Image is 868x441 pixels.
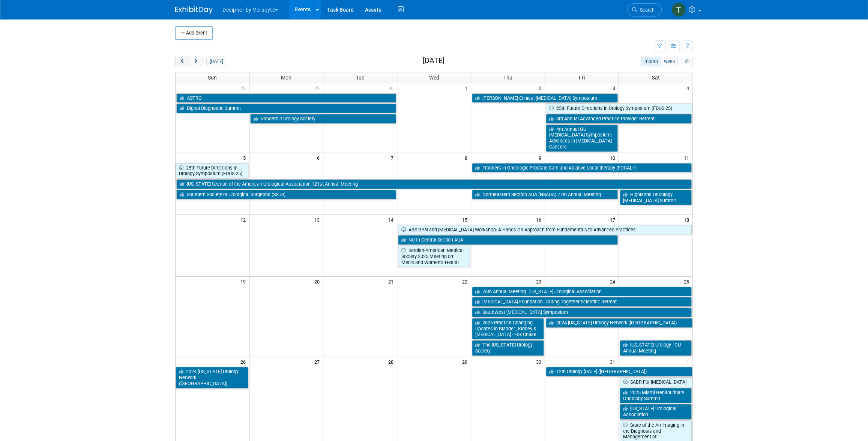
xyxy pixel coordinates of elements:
span: 15 [461,215,471,224]
span: 14 [387,215,397,224]
a: 25th Future Directions in Urology Symposium (FDUS 25) [176,163,248,178]
a: Digital Diagnostic Summit [176,103,396,113]
span: 9 [538,153,545,162]
span: Mon [281,75,291,81]
a: Frontiers in Oncologic Prostate Care and Ablative Local therapy (FOCAL+) [472,163,692,173]
span: Sun [208,75,217,81]
span: Wed [429,75,439,81]
span: 29 [314,83,323,93]
a: 2024 [US_STATE] Urology Network ([GEOGRAPHIC_DATA]) [546,318,692,328]
span: 18 [683,215,692,224]
span: Sat [652,75,659,81]
a: 4th Annual GU [MEDICAL_DATA] Symposium: Advances in [MEDICAL_DATA] Cancers [546,124,618,152]
span: 7 [390,153,397,162]
span: 6 [316,153,323,162]
span: 19 [240,277,249,286]
span: 23 [535,277,545,286]
a: SABR For [MEDICAL_DATA] [620,377,692,387]
a: ASTRO [176,93,396,103]
a: [PERSON_NAME] Clinical [MEDICAL_DATA] Symposium [472,93,618,103]
span: 20 [314,277,323,286]
span: 28 [387,357,397,366]
span: 26 [240,357,249,366]
a: ABS GYN and [MEDICAL_DATA] Workshop: A Hands-On Approach from Fundamentals to Advanced Practices [398,225,692,235]
a: [US_STATE] Section of the American Urological Association 121st Annual Meeting [176,179,692,189]
span: 2 [538,83,545,93]
span: Tue [356,75,364,81]
img: Tony Alvarado [671,3,686,17]
span: 22 [461,277,471,286]
a: Vanderbilt Urology Society [250,114,396,124]
a: 25th Future Directions in Urology Symposium (FDUS 25) [546,103,692,113]
span: 29 [461,357,471,366]
a: 2025 Practice-Changing Updates in Bladder , Kidney & [MEDICAL_DATA] - Fox Chase [472,318,544,339]
a: Northeastern Section AUA (NSAUA) 77th Annual Meeting [472,190,618,199]
a: Southern Society of Urological Surgeons (SSUS) [176,190,396,199]
a: Serbian-American Medical Society 2025 Meeting on Men’s and Women’s Health [398,246,470,267]
a: 12th Urology [DATE] ([GEOGRAPHIC_DATA]) [546,367,692,376]
span: 5 [242,153,249,162]
span: 8 [464,153,471,162]
span: 28 [240,83,249,93]
span: 12 [240,215,249,224]
a: 3rd Annual Advanced Practice Provider Retreat [546,114,692,124]
span: 31 [609,357,619,366]
a: North Central Section AUA [398,235,618,245]
span: Thu [503,75,512,81]
img: ExhibitDay [175,6,213,14]
span: Search [637,7,655,13]
button: week [661,57,678,66]
a: 2025 Miami Genitourinary Oncology Summit [620,388,692,403]
a: [US_STATE] Urology - GU Annual Meeting [620,340,692,355]
a: 2024 [US_STATE] Urology Network ([GEOGRAPHIC_DATA]) [176,367,248,388]
a: The [US_STATE] Urology Society [472,340,544,355]
span: 3 [612,83,619,93]
span: 27 [314,357,323,366]
span: 21 [387,277,397,286]
a: Highlands Oncology [MEDICAL_DATA] Summit [620,190,692,205]
a: SouthWest [MEDICAL_DATA] Symposium [472,307,692,317]
button: next [189,57,203,66]
span: 11 [683,153,692,162]
a: 76th Annual Meeting - [US_STATE] Urological Association [472,287,692,297]
span: 13 [314,215,323,224]
button: prev [175,57,189,66]
button: [DATE] [206,57,226,66]
span: 30 [387,83,397,93]
span: 4 [686,83,692,93]
span: 1 [686,357,692,366]
h2: [DATE] [423,57,445,65]
a: [US_STATE] Urological Association [620,404,692,419]
span: 10 [609,153,619,162]
button: myCustomButton [682,57,693,66]
span: 1 [464,83,471,93]
span: 24 [609,277,619,286]
i: Personalize Calendar [685,59,689,64]
span: 30 [535,357,545,366]
span: 25 [683,277,692,286]
a: [MEDICAL_DATA] Foundation - Curing Together Scientific Retreat [472,297,692,307]
button: Add Event [175,26,213,40]
button: month [641,57,661,66]
span: 16 [535,215,545,224]
span: Fri [579,75,585,81]
a: Search [627,3,662,16]
span: 17 [609,215,619,224]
